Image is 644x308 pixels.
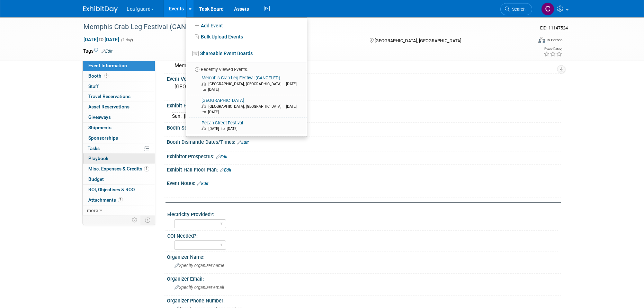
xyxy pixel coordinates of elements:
[538,37,545,43] img: Format-Inperson.png
[83,61,155,71] a: Event Information
[83,47,113,54] td: Tags
[510,7,526,12] span: Search
[88,73,110,79] span: Booth
[208,82,285,86] span: [GEOGRAPHIC_DATA], [GEOGRAPHIC_DATA]
[186,62,307,73] li: Recently Viewed Events:
[544,47,562,51] div: Event Rating
[118,197,123,202] span: 2
[83,123,155,133] a: Shipments
[83,133,155,143] a: Sponsorships
[83,6,118,13] img: ExhibitDay
[83,112,155,122] a: Giveaways
[175,285,224,290] span: Specify organizer email
[197,181,208,186] a: Edit
[103,73,110,78] span: Booth not reserved yet
[83,143,155,153] a: Tasks
[186,31,307,42] a: Bulk Upload Events
[141,215,155,225] td: Toggle Event Tabs
[167,296,561,304] div: Organizer Phone Number:
[83,36,119,43] span: [DATE] [DATE]
[83,205,155,215] a: more
[167,252,561,261] div: Organizer Name:
[167,74,561,82] div: Event Venue Address:
[208,126,241,131] span: [DATE] to [DATE]
[88,83,99,89] span: Staff
[87,208,98,213] span: more
[83,185,155,195] a: ROI, Objectives & ROO
[375,38,461,43] span: [GEOGRAPHIC_DATA], [GEOGRAPHIC_DATA]
[101,49,113,54] a: Edit
[167,123,561,132] div: Booth Set-up Dates/Times:
[129,215,141,225] td: Personalize Event Tab Strip
[167,209,558,218] div: Electricity Provided?:
[175,263,224,268] span: Specify organizer name
[88,176,104,182] span: Budget
[167,137,561,146] div: Booth Dismantle Dates/Times:
[88,63,127,68] span: Event Information
[220,168,231,173] a: Edit
[88,114,111,120] span: Giveaways
[546,37,563,43] div: In-Person
[540,25,568,30] span: Event ID: 11147524
[167,165,561,174] div: Exhibit Hall Floor Plan:
[98,37,105,42] span: to
[500,3,532,15] a: Search
[120,38,133,42] span: (1 day)
[88,197,123,203] span: Attachments
[167,178,561,187] div: Event Notes:
[88,104,129,109] span: Asset Reservations
[81,21,522,33] div: Memphis Crab Leg Festival (CANCELED)
[175,83,323,90] pre: [GEOGRAPHIC_DATA], [GEOGRAPHIC_DATA]
[172,112,184,120] td: Sun.
[167,151,561,160] div: Exhibitor Prospectus:
[83,81,155,91] a: Staff
[83,71,155,81] a: Booth
[88,135,118,141] span: Sponsorships
[88,125,111,130] span: Shipments
[216,155,227,159] a: Edit
[188,95,304,117] a: [GEOGRAPHIC_DATA] [GEOGRAPHIC_DATA], [GEOGRAPHIC_DATA] [DATE] to [DATE]
[83,102,155,112] a: Asset Reservations
[491,36,563,46] div: Event Format
[88,187,135,192] span: ROI, Objectives & ROO
[83,153,155,164] a: Playbook
[83,195,155,205] a: Attachments2
[172,60,556,71] div: Memphis Crab Leg Festival 2025
[184,112,198,120] td: [DATE]
[88,94,131,99] span: Travel Reservations
[188,118,304,134] a: Pecan Street Festival [DATE] to [DATE]
[237,140,249,145] a: Edit
[192,51,199,56] img: seventboard-3.png
[88,156,108,161] span: Playbook
[167,100,561,109] div: Exhibit Hall Dates/Times:
[83,91,155,102] a: Travel Reservations
[88,146,100,151] span: Tasks
[167,231,558,239] div: COI Needed?:
[186,47,307,60] a: Shareable Event Boards
[83,164,155,174] a: Misc. Expenses & Credits1
[144,166,149,171] span: 1
[202,82,297,92] span: [DATE] to [DATE]
[208,104,285,109] span: [GEOGRAPHIC_DATA], [GEOGRAPHIC_DATA]
[88,166,149,171] span: Misc. Expenses & Credits
[541,2,554,16] img: Clayton Stackpole
[167,274,561,282] div: Organizer Email:
[186,20,307,31] a: Add Event
[202,104,297,114] span: [DATE] to [DATE]
[188,73,304,95] a: Memphis Crab Leg Festival (CANCELED) [GEOGRAPHIC_DATA], [GEOGRAPHIC_DATA] [DATE] to [DATE]
[83,174,155,184] a: Budget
